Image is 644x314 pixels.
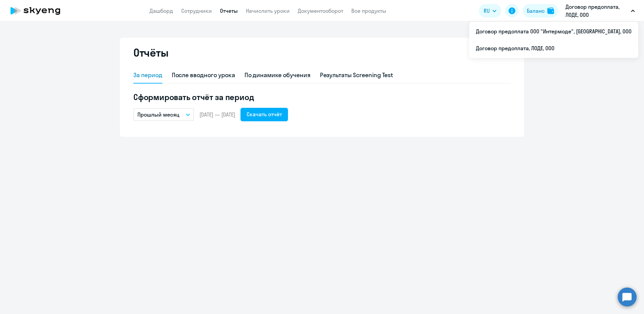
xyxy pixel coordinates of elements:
div: По динамике обучения [245,71,311,80]
a: Дашборд [150,7,173,14]
a: Документооборот [298,7,343,14]
div: Скачать отчёт [247,110,282,118]
div: За период [133,71,162,80]
button: Скачать отчёт [240,108,288,121]
span: [DATE] — [DATE] [199,111,235,118]
button: RU [479,4,501,18]
a: Сотрудники [181,7,212,14]
a: Отчеты [220,7,238,14]
button: Прошлый месяц [133,108,194,121]
img: balance [547,7,554,14]
a: Начислить уроки [246,7,290,14]
button: Балансbalance [523,4,558,18]
p: Договор предоплата, ЛОДЕ, ООО [566,3,628,19]
div: Результаты Screening Test [320,71,393,80]
a: Все продукты [351,7,386,14]
p: Прошлый месяц [137,111,180,119]
div: После вводного урока [172,71,235,80]
span: RU [484,7,490,15]
h5: Сформировать отчёт за период [133,92,511,102]
h2: Отчёты [133,46,168,59]
button: Договор предоплата, ЛОДЕ, ООО [562,3,638,19]
ul: RU [469,22,638,58]
div: Баланс [527,7,545,15]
